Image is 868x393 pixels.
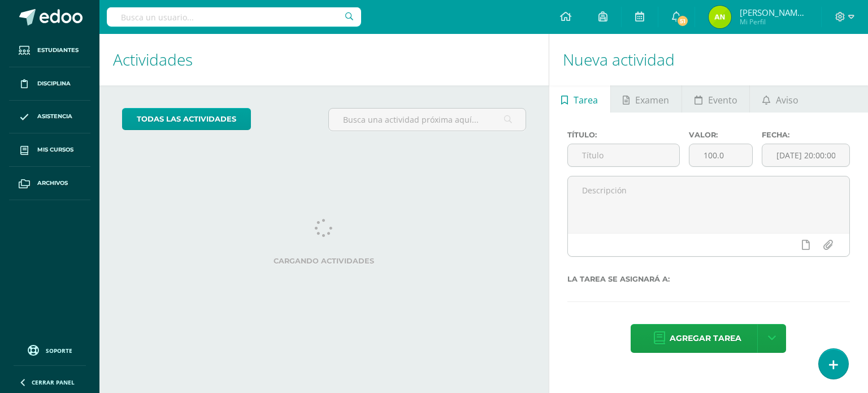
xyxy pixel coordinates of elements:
span: 51 [676,15,689,27]
label: Valor: [689,131,753,139]
label: Título: [567,131,680,139]
span: Agregar tarea [670,325,741,352]
span: Estudiantes [37,46,79,55]
span: [PERSON_NAME][US_STATE] [740,7,808,18]
a: Examen [611,85,682,113]
span: Aviso [776,87,798,114]
label: Fecha: [762,131,850,139]
span: Archivos [37,179,68,188]
input: Busca una actividad próxima aquí... [329,109,525,131]
span: Evento [708,87,737,114]
label: Cargando actividades [122,257,526,265]
span: Mi Perfil [740,17,808,27]
label: La tarea se asignará a: [567,275,850,283]
span: Cerrar panel [32,378,75,386]
span: Asistencia [37,112,72,121]
a: Archivos [9,167,90,200]
input: Puntos máximos [689,144,752,166]
span: Disciplina [37,79,71,88]
a: Asistencia [9,101,90,134]
a: Estudiantes [9,34,90,67]
a: Disciplina [9,67,90,101]
span: Soporte [46,347,72,355]
input: Título [568,144,679,166]
a: Evento [682,85,749,113]
span: Mis cursos [37,145,73,154]
a: Mis cursos [9,133,90,167]
a: Soporte [14,342,86,357]
input: Fecha de entrega [762,144,849,166]
input: Busca un usuario... [107,7,361,27]
span: Tarea [574,87,598,114]
img: e0a81609c61a83c3d517c35959a17569.png [709,6,731,28]
h1: Actividades [113,34,535,85]
a: todas las Actividades [122,108,251,130]
a: Tarea [549,85,610,113]
a: Aviso [750,85,810,113]
span: Examen [635,87,669,114]
h1: Nueva actividad [563,34,854,85]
